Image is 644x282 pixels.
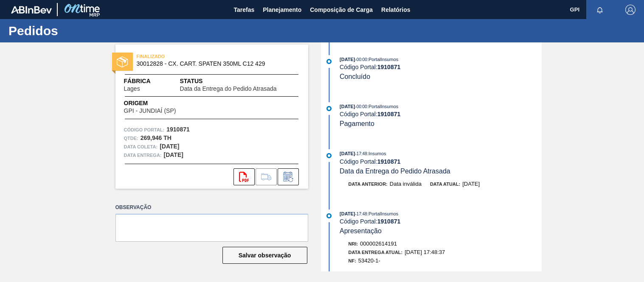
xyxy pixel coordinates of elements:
button: Notificações [586,4,613,16]
span: : PortalInsumos [367,104,398,109]
span: Composição de Carga [310,5,373,15]
span: - 17:48 [355,151,367,156]
span: Fábrica [124,77,167,86]
span: Concluído [340,73,370,80]
img: atual [326,153,332,158]
span: Data atual: [430,181,460,187]
img: TNhmsLtSVTkK8tSr43FrP2fwEKptu5GPRR3wAAAABJRU5ErkJggg== [11,6,52,14]
span: Lages [124,86,140,92]
span: Data entrega: [124,151,162,159]
span: Tarefas [233,5,254,15]
span: Data anterior: [349,181,388,187]
div: Informar alteração no pedido [278,168,299,185]
span: Data Entrega Atual: [349,250,403,255]
span: Qtde : [124,134,138,142]
strong: 1910871 [377,111,401,117]
img: atual [326,213,332,218]
span: Origem [124,99,200,108]
span: Código Portal: [124,126,165,134]
span: Relatórios [381,5,410,15]
div: Código Portal: [340,111,541,117]
div: Código Portal: [340,218,541,225]
span: - 17:48 [355,212,367,216]
span: 53420-1- [358,257,380,264]
span: Nri: [349,241,358,246]
div: Código Portal: [340,158,541,165]
strong: 1910871 [166,126,190,133]
span: GPI - JUNDIAÍ (SP) [124,108,176,114]
strong: 1910871 [377,64,401,70]
strong: 1910871 [377,218,401,225]
span: Planejamento [263,5,301,15]
div: Abrir arquivo PDF [233,168,255,185]
span: Apresentação [340,227,382,235]
button: Salvar observação [222,247,307,264]
span: - 00:00 [355,57,367,62]
img: Logout [625,5,636,15]
span: Data coleta: [124,142,158,151]
span: NF: [349,258,356,263]
span: [DATE] [340,151,355,156]
label: Observação [115,201,308,214]
span: [DATE] [340,57,355,62]
img: atual [326,59,332,64]
strong: 269,946 TH [141,134,172,141]
img: status [117,56,128,67]
span: [DATE] [340,211,355,216]
span: [DATE] [340,104,355,109]
span: Data inválida [390,181,422,187]
span: - 00:00 [355,104,367,109]
div: Ir para Composição de Carga [256,168,277,185]
span: Data da Entrega do Pedido Atrasada [180,86,277,92]
span: Data da Entrega do Pedido Atrasada [340,168,450,175]
strong: 1910871 [377,158,401,165]
h1: Pedidos [8,26,159,36]
span: 000002614191 [360,240,397,247]
span: 30012828 - CX. CART. SPATEN 350ML C12 429 [137,61,291,67]
span: FINALIZADO [137,52,256,61]
strong: [DATE] [160,143,179,150]
span: : PortalInsumos [367,211,398,216]
span: [DATE] 17:48:37 [405,249,445,255]
img: atual [326,106,332,111]
span: [DATE] [462,181,480,187]
span: Status [180,77,300,86]
span: Pagamento [340,120,374,127]
span: : PortalInsumos [367,57,398,62]
span: : Insumos [367,151,386,156]
strong: [DATE] [164,151,183,158]
div: Código Portal: [340,64,541,70]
